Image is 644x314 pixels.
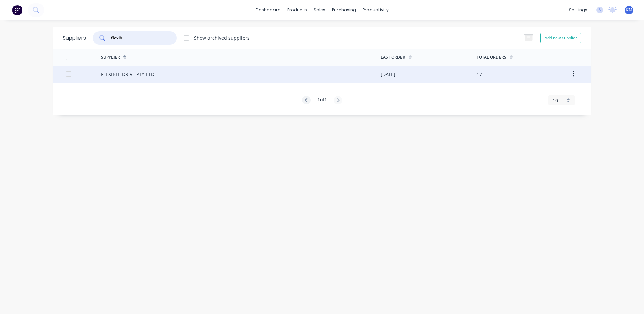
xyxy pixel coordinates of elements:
[317,96,327,105] div: 1 of 1
[284,5,310,15] div: products
[194,34,250,41] div: Show archived suppliers
[329,5,359,15] div: purchasing
[359,5,392,15] div: productivity
[540,33,581,43] button: Add new supplier
[63,34,86,42] div: Suppliers
[626,7,632,13] span: KM
[101,54,120,60] div: Supplier
[310,5,329,15] div: sales
[566,5,591,15] div: settings
[477,71,482,78] div: 17
[110,35,166,41] input: Search suppliers...
[477,54,506,60] div: Total Orders
[381,54,405,60] div: Last Order
[12,5,22,15] img: Factory
[101,71,154,78] div: FLEXIBLE DRIVE PTY LTD
[553,97,558,104] span: 10
[381,71,395,78] div: [DATE]
[252,5,284,15] a: dashboard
